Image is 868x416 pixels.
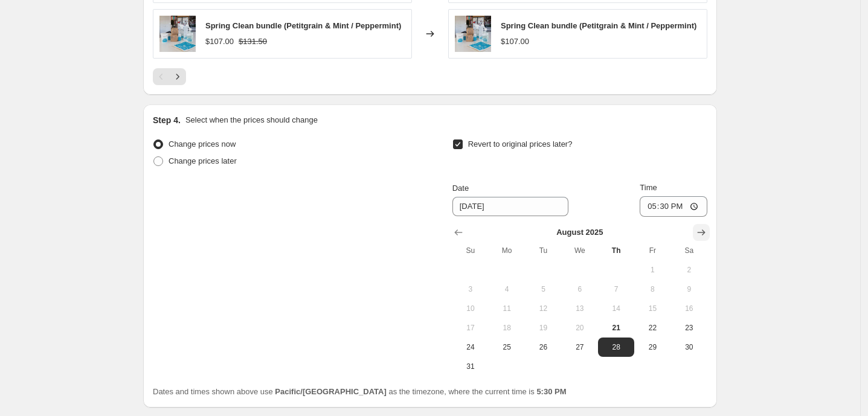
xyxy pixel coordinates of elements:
[639,284,666,294] span: 8
[634,280,670,299] button: Friday August 8 2025
[468,139,573,149] span: Revert to original prices later?
[603,284,629,294] span: 7
[536,387,566,396] b: 5:30 PM
[275,387,386,396] b: Pacific/[GEOGRAPHIC_DATA]
[562,299,598,318] button: Wednesday August 13 2025
[640,196,707,217] input: 12:00
[567,323,593,333] span: 20
[530,323,556,333] span: 19
[671,260,707,280] button: Saturday August 2 2025
[671,318,707,338] button: Saturday August 23 2025
[634,318,670,338] button: Friday August 22 2025
[603,323,629,333] span: 21
[598,280,634,299] button: Thursday August 7 2025
[525,241,561,260] th: Tuesday
[562,280,598,299] button: Wednesday August 6 2025
[239,36,267,48] strike: $131.50
[501,21,696,30] span: Spring Clean bundle (Petitgrain & Mint / Peppermint)
[525,338,561,357] button: Tuesday August 26 2025
[676,304,702,313] span: 16
[530,246,556,255] span: Tu
[676,284,702,294] span: 9
[671,280,707,299] button: Saturday August 9 2025
[603,246,629,255] span: Th
[567,342,593,352] span: 27
[639,246,666,255] span: Fr
[457,342,484,352] span: 24
[452,338,489,357] button: Sunday August 24 2025
[452,357,489,376] button: Sunday August 31 2025
[489,280,525,299] button: Monday August 4 2025
[676,342,702,352] span: 30
[562,318,598,338] button: Wednesday August 20 2025
[634,260,670,280] button: Friday August 1 2025
[676,265,702,275] span: 2
[153,114,181,126] h2: Step 4.
[452,241,489,260] th: Sunday
[639,304,666,313] span: 15
[457,304,484,313] span: 10
[501,36,529,48] div: $107.00
[489,241,525,260] th: Monday
[169,139,236,149] span: Change prices now
[598,241,634,260] th: Thursday
[185,114,318,126] p: Select when the prices should change
[457,323,484,333] span: 17
[603,342,629,352] span: 28
[457,246,484,255] span: Su
[205,36,234,48] div: $107.00
[567,304,593,313] span: 13
[671,299,707,318] button: Saturday August 16 2025
[530,304,556,313] span: 12
[525,299,561,318] button: Tuesday August 12 2025
[493,323,520,333] span: 18
[639,342,666,352] span: 29
[530,284,556,294] span: 5
[530,342,556,352] span: 26
[598,338,634,357] button: Thursday August 28 2025
[457,284,484,294] span: 3
[567,246,593,255] span: We
[562,241,598,260] th: Wednesday
[153,68,186,85] nav: Pagination
[493,284,520,294] span: 4
[489,318,525,338] button: Monday August 18 2025
[493,246,520,255] span: Mo
[634,241,670,260] th: Friday
[676,323,702,333] span: 23
[676,246,702,255] span: Sa
[639,323,666,333] span: 22
[452,184,469,193] span: Date
[169,156,237,165] span: Change prices later
[493,342,520,352] span: 25
[525,280,561,299] button: Tuesday August 5 2025
[489,299,525,318] button: Monday August 11 2025
[598,299,634,318] button: Thursday August 14 2025
[452,318,489,338] button: Sunday August 17 2025
[634,338,670,357] button: Friday August 29 2025
[489,338,525,357] button: Monday August 25 2025
[205,21,401,30] span: Spring Clean bundle (Petitgrain & Mint / Peppermint)
[450,224,467,241] button: Show previous month, July 2025
[457,362,484,371] span: 31
[169,68,186,85] button: Next
[634,299,670,318] button: Friday August 15 2025
[640,183,657,192] span: Time
[455,16,491,52] img: spring_clean_bundle_80x.jpg
[452,299,489,318] button: Sunday August 10 2025
[671,241,707,260] th: Saturday
[452,280,489,299] button: Sunday August 3 2025
[598,318,634,338] button: Today Thursday August 21 2025
[153,387,567,396] span: Dates and times shown above use as the timezone, where the current time is
[603,304,629,313] span: 14
[693,224,710,241] button: Show next month, September 2025
[562,338,598,357] button: Wednesday August 27 2025
[525,318,561,338] button: Tuesday August 19 2025
[639,265,666,275] span: 1
[159,16,196,52] img: spring_clean_bundle_80x.jpg
[493,304,520,313] span: 11
[452,197,568,216] input: 8/21/2025
[567,284,593,294] span: 6
[671,338,707,357] button: Saturday August 30 2025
